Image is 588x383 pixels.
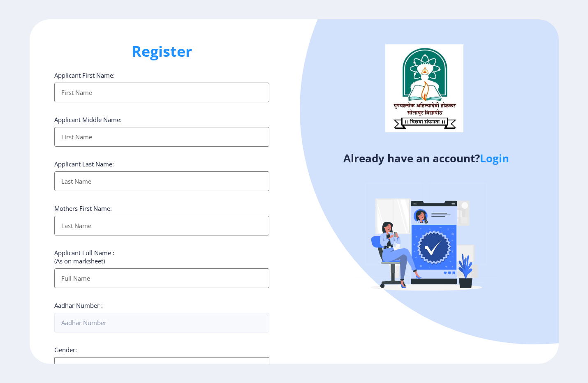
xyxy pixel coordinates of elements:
[54,127,270,147] input: First Name
[480,151,509,166] a: Login
[54,42,270,61] h1: Register
[54,160,114,168] label: Applicant Last Name:
[385,44,463,132] img: logo
[54,204,112,212] label: Mothers First Name:
[54,249,114,265] label: Applicant Full Name : (As on marksheet)
[54,171,270,191] input: Last Name
[54,216,270,235] input: Last Name
[354,168,498,311] img: Verified-rafiki.svg
[54,268,270,288] input: Full Name
[54,313,270,332] input: Aadhar Number
[54,115,122,124] label: Applicant Middle Name:
[54,83,270,102] input: First Name
[54,301,103,309] label: Aadhar Number :
[54,71,115,79] label: Applicant First Name:
[54,346,77,354] label: Gender:
[300,152,553,165] h4: Already have an account?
